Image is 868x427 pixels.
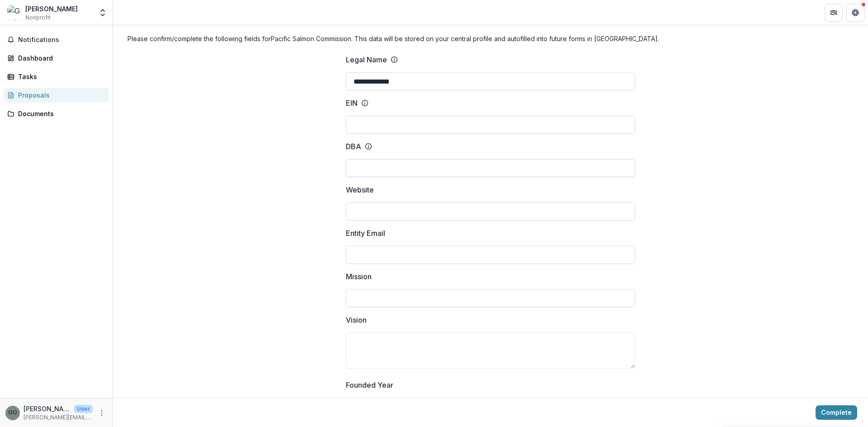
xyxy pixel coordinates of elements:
[825,4,843,22] button: Partners
[18,109,102,118] div: Documents
[25,14,51,22] span: Nonprofit
[127,34,854,43] h4: Please confirm/complete the following fields for Pacific Salmon Commission . This data will be st...
[346,141,361,152] p: DBA
[346,314,367,325] p: Vision
[18,53,102,63] div: Dashboard
[8,410,17,416] div: Greig Oldford
[346,54,387,65] p: Legal Name
[24,413,93,422] p: [PERSON_NAME][EMAIL_ADDRESS][PERSON_NAME][DOMAIN_NAME]
[4,106,109,121] a: Documents
[96,408,107,418] button: More
[4,69,109,84] a: Tasks
[346,184,374,195] p: Website
[346,271,372,282] p: Mission
[18,72,102,81] div: Tasks
[24,404,71,413] p: [PERSON_NAME]
[346,228,385,239] p: Entity Email
[4,33,109,47] button: Notifications
[18,90,102,100] div: Proposals
[74,405,93,413] p: User
[7,5,22,20] img: Greig Oldford
[346,380,393,390] p: Founded Year
[4,51,109,66] a: Dashboard
[25,4,78,14] div: [PERSON_NAME]
[18,36,105,44] span: Notifications
[346,98,358,108] p: EIN
[846,4,864,22] button: Get Help
[816,405,857,420] button: Complete
[4,88,109,103] a: Proposals
[96,4,109,22] button: Open entity switcher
